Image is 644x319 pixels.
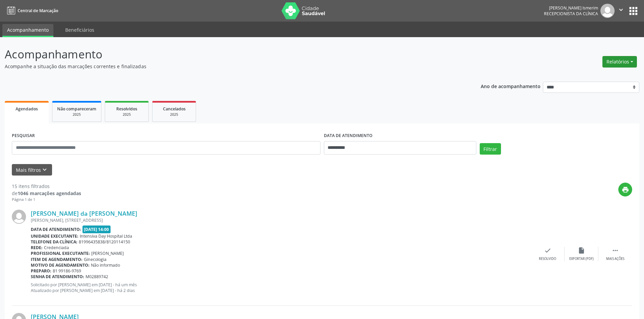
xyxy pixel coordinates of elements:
a: Beneficiários [61,24,99,36]
div: Exportar (PDF) [569,257,594,261]
b: Rede: [31,245,43,250]
span: Cancelados [163,106,186,112]
b: Senha de atendimento: [31,274,84,280]
span: Ginecologia [84,257,106,262]
strong: 1046 marcações agendadas [18,190,81,196]
i:  [612,247,619,254]
div: 15 itens filtrados [12,183,81,190]
b: Telefone da clínica: [31,239,77,245]
button: apps [627,5,639,17]
b: Unidade executante: [31,233,78,239]
span: [DATE] 14:00 [82,225,111,233]
img: img [600,4,615,18]
div: Resolvido [539,257,556,261]
b: Preparo: [31,268,51,274]
img: img [12,210,26,224]
b: Profissional executante: [31,250,90,256]
i: keyboard_arrow_down [41,166,48,174]
b: Motivo de agendamento: [31,262,90,268]
p: Acompanhamento [5,46,449,63]
p: Solicitado por [PERSON_NAME] em [DATE] - há um mês Atualizado por [PERSON_NAME] em [DATE] - há 2 ... [31,282,531,293]
span: Central de Marcação [18,8,58,14]
span: Recepcionista da clínica [544,11,598,17]
span: Agendados [16,106,38,112]
b: Data de atendimento: [31,227,81,232]
div: Página 1 de 1 [12,197,81,203]
span: Não compareceram [57,106,96,112]
div: 2025 [57,112,96,117]
p: Ano de acompanhamento [481,82,541,90]
i: print [622,186,629,193]
span: Resolvidos [116,106,137,112]
button: print [618,183,632,196]
label: PESQUISAR [12,131,35,141]
b: Item de agendamento: [31,257,82,262]
button: Filtrar [480,143,501,155]
i: check [544,247,551,254]
button: Mais filtroskeyboard_arrow_down [12,164,52,176]
span: 81996435838/8120114150 [79,239,130,245]
p: Acompanhe a situação das marcações correntes e finalizadas [5,63,449,70]
button: Relatórios [602,56,637,68]
label: DATA DE ATENDIMENTO [324,131,373,141]
a: Central de Marcação [5,5,58,16]
a: [PERSON_NAME] da [PERSON_NAME] [31,210,137,217]
span: Intensiva Day Hospital Ltda [80,233,132,239]
a: Acompanhamento [2,24,53,37]
button:  [615,4,627,18]
span: M02889742 [86,274,108,280]
i: insert_drive_file [578,247,585,254]
div: [PERSON_NAME] Ismerim [544,5,598,11]
span: 81 99186-9769 [53,268,81,274]
i:  [617,6,625,14]
div: 2025 [157,112,191,117]
div: Mais ações [606,257,624,261]
span: [PERSON_NAME] [91,250,124,256]
div: de [12,190,81,197]
span: Não informado [91,262,120,268]
div: [PERSON_NAME], [STREET_ADDRESS] [31,217,531,223]
span: Credenciada [44,245,69,250]
div: 2025 [110,112,144,117]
